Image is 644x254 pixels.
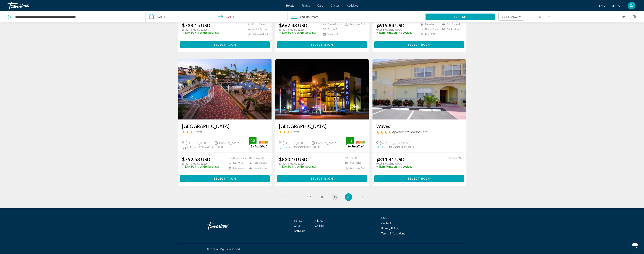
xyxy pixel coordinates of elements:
[300,14,309,20] span: 2
[182,156,210,162] ins: $752.58 USD
[302,4,310,7] a: Flights
[376,130,462,134] div: 4 star Apartment
[440,23,462,26] li: Pets Allowed
[279,165,316,168] p: ✓ Earn Points on this booking!
[246,23,268,26] li: Fitness Center
[247,162,268,165] li: Pets Allowed
[392,130,429,134] span: Apartment/Condo/Home
[249,138,256,143] div: 4.5
[343,166,365,170] li: Swimming Pool
[227,162,247,165] li: Free WiFi
[622,14,627,20] span: Map
[381,227,399,230] a: Privacy Policy
[343,156,365,160] li: Free WiFi
[279,123,365,129] a: [GEOGRAPHIC_DATA]
[277,41,367,48] button: Select Room
[321,33,343,36] li: Kitchenette
[194,130,202,134] span: Hotel
[419,33,440,36] li: Free WiFi
[247,166,268,170] li: Room Service
[612,3,621,9] button: Change currency
[279,130,365,134] div: 3 star Hotel
[287,146,320,149] span: from [GEOGRAPHIC_DATA]
[380,141,410,145] span: [STREET_ADDRESS]
[180,42,270,46] a: Select Room
[502,14,521,19] mat-select: Sort by
[408,43,430,46] span: Select Room
[227,156,247,160] li: Fitness Center
[381,232,405,235] span: Terms & Conditions
[376,165,413,168] p: ✓ Earn Points on this booking!
[180,176,270,180] a: Select Room
[321,28,343,31] li: Free WiFi
[283,141,339,145] span: [STREET_ADDRESS][PERSON_NAME]
[321,23,343,26] li: Fitness Center
[315,219,323,222] span: Flights
[279,31,316,34] p: ✓ Earn Points on this booking!
[277,175,367,182] button: Select Room
[277,176,367,180] a: Select Room
[282,195,284,199] span: 1
[295,195,297,199] span: ...
[247,156,268,160] li: Kitchenette
[275,59,369,119] img: Hotel image
[376,146,383,149] span: 16 mi
[180,175,270,182] button: Select Room
[178,193,466,201] nav: Pagination
[294,224,300,227] a: Cars
[307,195,311,199] span: 17
[381,217,388,220] a: FAQs
[317,4,323,7] a: Cars
[346,137,365,148] img: trustyou-badge.svg
[627,2,636,10] button: User Menu
[528,13,553,21] button: Filter
[182,146,190,149] span: 17.5 mi
[347,4,358,7] a: Activities
[180,41,270,48] button: Select Room
[302,15,309,18] span: Adults
[426,14,495,20] button: Search
[182,123,268,129] a: [GEOGRAPHIC_DATA]
[419,23,440,26] li: Breakfast
[627,15,636,19] button: Toggle map
[346,138,354,143] div: 4.5
[246,28,268,31] li: Shuttle Service
[279,23,307,28] ins: $667.48 USD
[599,5,603,8] span: en
[376,123,462,129] a: Waves
[214,177,236,180] span: Select Room
[381,222,391,225] a: Contact
[440,28,462,31] li: Shuttle Service
[182,165,219,168] p: ✓ Earn Points on this booking!
[294,229,305,232] span: Activities
[612,5,617,8] span: USD
[227,166,247,170] li: Kitchenette
[182,31,219,34] p: ✓ Earn Points on this booking!
[376,23,405,28] ins: $615.84 USD
[343,162,365,165] li: Kitchenette
[502,15,521,18] span: Best Deals
[331,4,340,7] a: Cruises
[347,195,350,199] span: 20
[383,146,415,149] span: from [GEOGRAPHIC_DATA]
[286,4,294,7] a: Hotels
[249,137,268,148] img: trustyou-badge.svg
[372,59,466,119] img: Hotel image
[182,28,219,31] p: total, including taxes
[333,195,337,199] span: 19
[630,4,634,8] span: CJ
[206,220,244,232] a: Travorium
[8,1,45,11] a: Travorium
[315,224,324,227] span: Cruises
[454,15,467,18] span: Search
